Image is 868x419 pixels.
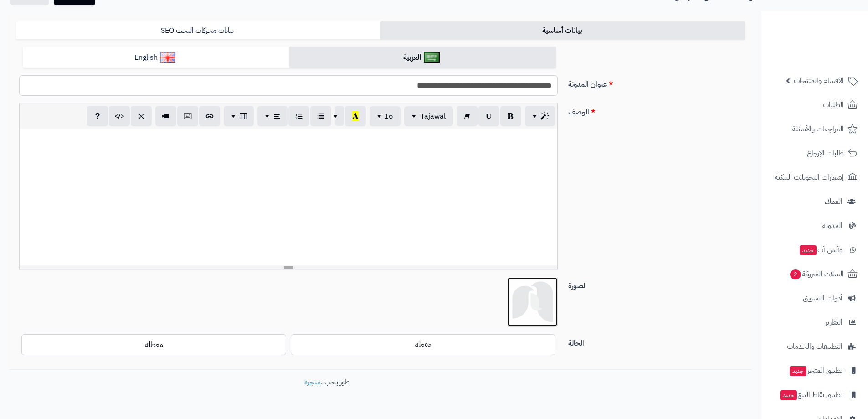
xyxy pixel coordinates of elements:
[825,316,842,329] span: التقارير
[787,340,842,353] span: التطبيقات والخدمات
[565,334,749,349] label: الحالة
[767,142,863,164] a: طلبات الإرجاع
[779,388,842,401] span: تطبيق نقاط البيع
[384,111,393,122] span: 16
[792,123,844,135] span: المراجعات والأسئلة
[767,191,863,212] a: العملاء
[565,75,749,90] label: عنوان المدونة
[767,94,863,116] a: الطلبات
[565,277,749,291] label: الصورة
[780,390,797,400] span: جديد
[807,147,844,160] span: طلبات الإرجاع
[145,339,163,350] span: معطلة
[803,292,842,305] span: أدوات التسويق
[790,269,801,279] span: 2
[767,215,863,237] a: المدونة
[424,52,440,63] img: العربية
[380,21,745,40] a: بيانات أساسية
[421,111,446,122] span: Tajawal
[767,239,863,261] a: وآتس آبجديد
[790,366,806,376] span: جديد
[794,74,844,87] span: الأقسام والمنتجات
[789,364,842,377] span: تطبيق المتجر
[767,166,863,188] a: إشعارات التحويلات البنكية
[160,52,176,63] img: English
[565,103,749,118] label: الوصف
[404,106,453,126] button: Tajawal
[800,245,817,255] span: جديد
[822,219,842,232] span: المدونة
[789,268,844,280] span: السلات المتروكة
[799,243,842,256] span: وآتس آب
[23,47,289,69] a: English
[775,171,844,184] span: إشعارات التحويلات البنكية
[16,21,380,40] a: بيانات محركات البحث SEO
[415,339,431,350] span: مفعلة
[370,106,401,126] button: 16
[767,336,863,357] a: التطبيقات والخدمات
[304,377,321,388] a: متجرة
[767,384,863,406] a: تطبيق نقاط البيعجديد
[289,47,556,69] a: العربية
[767,263,863,285] a: السلات المتروكة2
[767,360,863,382] a: تطبيق المتجرجديد
[767,311,863,333] a: التقارير
[767,118,863,140] a: المراجعات والأسئلة
[767,287,863,309] a: أدوات التسويق
[825,195,842,208] span: العملاء
[823,98,844,111] span: الطلبات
